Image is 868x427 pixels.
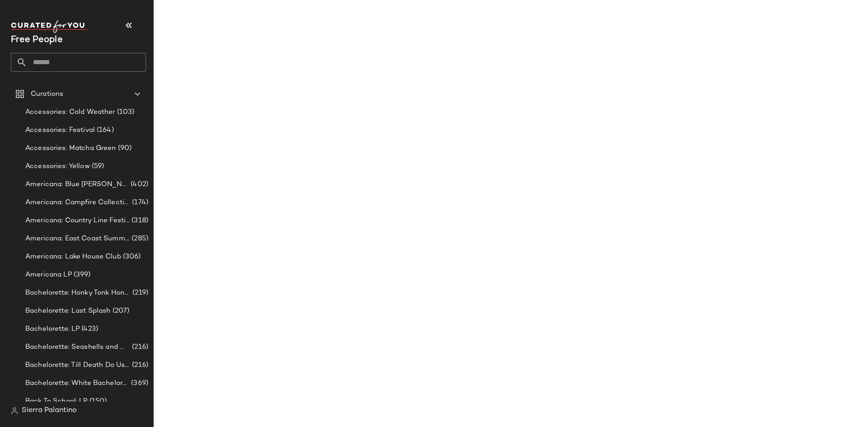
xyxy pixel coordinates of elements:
span: Current Company Name [11,35,63,45]
span: Americana: East Coast Summer [25,234,130,244]
span: (402) [129,179,148,190]
span: Americana LP [25,270,72,280]
span: Americana: Campfire Collective [25,197,130,208]
span: Accessories: Cold Weather [25,107,115,117]
span: Accessories: Yellow [25,161,90,172]
span: (90) [116,143,132,154]
span: (285) [130,234,148,244]
span: Sierra Palantino [22,405,77,416]
img: svg%3e [11,407,18,414]
span: Americana: Lake House Club [25,252,121,262]
span: Americana: Blue [PERSON_NAME] Baby [25,179,129,190]
span: Accessories: Festival [25,125,95,136]
span: Accessories: Matcha Green [25,143,116,154]
span: Americana: Country Line Festival [25,216,130,226]
span: Bachelorette: White Bachelorette Outfits [25,378,129,389]
span: (174) [130,197,148,208]
span: (423) [80,324,98,334]
span: (216) [130,360,148,371]
span: (219) [131,288,148,298]
span: Bachelorette: Honky Tonk Honey [25,288,131,298]
span: (150) [88,396,107,407]
span: (59) [90,161,104,172]
span: (216) [130,342,148,352]
span: Bachelorette: LP [25,324,80,334]
span: Bachelorette: Till Death Do Us Party [25,360,130,371]
span: Bachelorette: Seashells and Wedding Bells [25,342,130,352]
span: Bachelorette: Last Splash [25,306,111,316]
span: (399) [72,270,91,280]
span: Curations [31,89,63,99]
span: (369) [129,378,148,389]
span: (103) [115,107,135,117]
span: (207) [111,306,130,316]
span: (318) [130,216,148,226]
span: (306) [121,252,141,262]
span: (164) [95,125,114,136]
span: Back To School: LP [25,396,88,407]
img: cfy_white_logo.C9jOOHJF.svg [11,20,88,33]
